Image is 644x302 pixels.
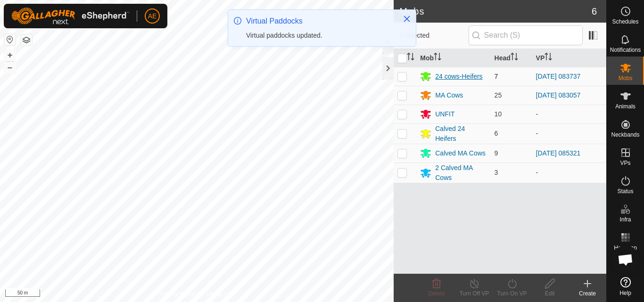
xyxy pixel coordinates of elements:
[611,245,640,274] div: Open chat
[532,163,606,183] td: -
[246,31,393,41] div: Virtual paddocks updated.
[435,109,454,119] div: UNFIT
[435,124,487,144] div: Calved 24 Heifers
[569,289,606,298] div: Create
[619,217,631,222] span: Infra
[435,148,486,158] div: Calved MA Cows
[491,49,532,67] th: Head
[416,49,490,67] th: Mob
[536,91,581,99] a: [DATE] 083057
[617,188,633,194] span: Status
[536,149,581,157] a: [DATE] 085321
[160,290,195,298] a: Privacy Policy
[495,130,498,137] span: 6
[531,289,569,298] div: Edit
[469,25,583,45] input: Search (S)
[435,90,463,100] div: MA Cows
[435,72,482,82] div: 24 cows-Heifers
[400,12,413,25] button: Close
[4,62,16,73] button: –
[532,105,606,123] td: -
[495,149,498,157] span: 9
[206,290,234,298] a: Contact Us
[495,73,498,80] span: 7
[399,6,592,17] h2: Mobs
[545,54,552,62] p-sorticon: Activate to sort
[611,132,639,138] span: Neckbands
[615,104,636,109] span: Animals
[592,4,597,18] span: 6
[246,16,393,27] div: Virtual Paddocks
[11,8,129,24] img: Gallagher Logo
[620,160,630,166] span: VPs
[511,54,518,62] p-sorticon: Activate to sort
[21,34,32,46] button: Map Layers
[455,289,493,298] div: Turn Off VP
[493,289,531,298] div: Turn On VP
[610,47,641,53] span: Notifications
[619,75,632,81] span: Mobs
[434,54,441,62] p-sorticon: Activate to sort
[614,245,637,251] span: Heatmap
[607,273,644,300] a: Help
[495,110,502,118] span: 10
[495,91,502,99] span: 25
[612,19,638,24] span: Schedules
[619,290,631,296] span: Help
[399,31,468,41] span: 0 selected
[536,73,581,80] a: [DATE] 083737
[4,34,16,45] button: Reset Map
[148,11,157,21] span: AE
[429,290,445,297] span: Delete
[532,123,606,144] td: -
[435,163,487,183] div: 2 Calved MA Cows
[4,49,16,61] button: +
[495,169,498,176] span: 3
[407,54,414,62] p-sorticon: Activate to sort
[532,49,606,67] th: VP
